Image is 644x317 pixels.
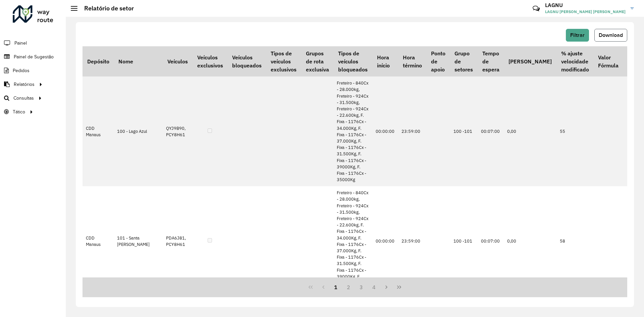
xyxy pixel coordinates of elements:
td: 00:07:00 [478,186,504,296]
th: Veículos [163,46,192,76]
td: 100 -101 [450,186,478,296]
h3: LAGNU [545,2,626,8]
th: Grupos de rota exclusiva [301,46,333,76]
span: Filtrar [570,32,585,38]
button: 3 [355,281,368,294]
span: Download [599,32,623,38]
span: LAGNU [PERSON_NAME] [PERSON_NAME] [545,9,626,15]
th: % ajuste velocidade modificado [556,46,593,76]
td: 23:59:00 [398,186,426,296]
td: 55 [556,76,593,186]
span: Relatórios [14,81,35,88]
span: Pedidos [13,67,30,74]
th: Tempo de espera [478,46,504,76]
td: 0,00 [504,186,556,296]
th: Ponto de apoio [426,46,450,76]
th: Veículos exclusivos [193,46,227,76]
th: Grupo de setores [450,46,478,76]
td: Freteiro - 840Cx - 28.000kg, Freteiro - 924Cx - 31.500kg, Freteiro - 924Cx - 22.600kg, F. Fixa - ... [333,186,372,296]
th: Hora término [398,46,426,76]
td: PDA6J81, PCY8H61 [163,186,192,296]
th: [PERSON_NAME] [504,46,556,76]
td: 101 - Santa [PERSON_NAME] [114,186,163,296]
button: Last Page [393,281,406,294]
td: QYJ9B90, PCY8H61 [163,76,192,186]
h2: Relatório de setor [77,5,134,12]
th: Valor Fórmula [593,46,623,76]
button: Next Page [380,281,393,294]
td: 00:00:00 [372,76,398,186]
button: 1 [330,281,342,294]
td: CDD Manaus [83,186,114,296]
th: Tipos de veículos exclusivos [266,46,301,76]
button: 2 [342,281,355,294]
td: 0,00 [504,76,556,186]
td: 58 [556,186,593,296]
td: 100 - Lago Azul [114,76,163,186]
td: 23:59:00 [398,76,426,186]
button: Filtrar [566,29,589,42]
button: 4 [368,281,380,294]
span: Painel de Sugestão [14,53,54,60]
td: 00:07:00 [478,76,504,186]
a: Contato Rápido [529,1,543,16]
td: 100 -101 [450,76,478,186]
td: 00:00:00 [372,186,398,296]
th: Tipos de veículos bloqueados [333,46,372,76]
th: Depósito [83,46,114,76]
span: Consultas [13,95,34,102]
th: Hora início [372,46,398,76]
span: Painel [14,40,27,47]
th: Veículos bloqueados [227,46,266,76]
th: Nome [114,46,163,76]
td: Freteiro - 840Cx - 28.000kg, Freteiro - 924Cx - 31.500kg, Freteiro - 924Cx - 22.600kg, F. Fixa - ... [333,76,372,186]
span: Tático [13,108,25,115]
td: CDD Manaus [83,76,114,186]
button: Download [594,29,627,42]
